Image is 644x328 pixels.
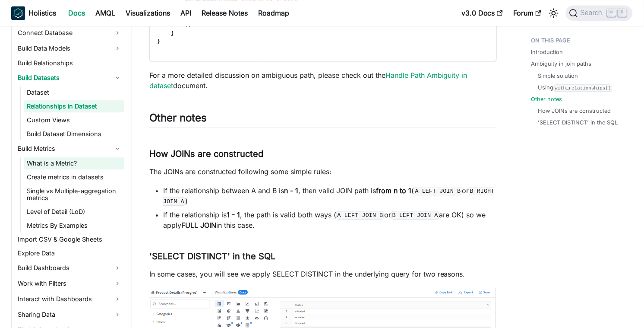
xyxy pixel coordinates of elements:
[24,206,124,218] a: Level of Detail (LoD)
[15,308,124,322] a: Sharing Data
[227,210,240,219] strong: 1 - 1
[24,185,124,204] a: Single vs Multiple-aggregation metrics
[149,111,497,128] h2: Other notes
[15,57,124,69] a: Build Relationships
[90,6,120,20] a: AMQL
[171,29,174,36] span: }
[24,114,124,126] a: Custom Views
[15,71,124,85] a: Build Datasets
[11,6,56,20] a: HolisticsHolistics
[181,221,216,229] strong: FULL JOIN
[15,247,124,259] a: Explore Data
[120,6,175,20] a: Visualizations
[149,166,497,177] p: The JOINs are constructed following some simple rules:
[175,6,196,20] a: API
[253,6,294,20] a: Roadmap
[538,83,612,92] a: Usingwith_relationships()
[578,9,608,17] span: Search
[149,269,497,279] p: In some cases, you will see we apply SELECT DISTINCT in the underlying query for two reasons.
[15,41,124,55] a: Build Data Models
[188,21,192,27] span: ;
[24,220,124,232] a: Metrics By Examples
[157,38,160,44] span: }
[24,157,124,169] a: What is a Metric?
[531,60,592,68] a: Ambiguity in join paths
[15,261,124,275] a: Build Dashboards
[284,186,298,195] strong: n - 1
[336,211,384,220] code: A LEFT JOIN B
[15,277,124,290] a: Work with Filters
[185,21,188,27] span: ;
[149,149,497,159] h3: How JOINs are constructed
[15,26,124,40] a: Connect Database
[28,8,56,18] b: Holistics
[24,171,124,183] a: Create metrics in datasets
[149,70,497,91] p: For a more detailed discussion on ambiguous path, please check out the document.
[508,6,546,20] a: Forum
[15,233,124,245] a: Import CSV & Google Sheets
[376,186,411,195] strong: from n to 1
[566,5,633,21] button: Search (Command+K)
[15,142,124,156] a: Build Metrics
[618,9,627,16] kbd: K
[24,100,124,112] a: Relationships in Dataset
[391,211,439,220] code: B LEFT JOIN A
[63,6,90,20] a: Docs
[414,187,462,195] code: A LEFT JOIN B
[538,72,578,80] a: Simple solution
[24,128,124,140] a: Build Dataset Dimensions
[3,26,132,328] nav: Docs sidebar
[163,210,497,230] li: If the relationship is , the path is valid both ways ( or are OK) so we apply in this case.
[163,185,497,206] li: If the relationship between A and B is , then valid JOIN path is ( or )
[163,187,495,206] code: B RIGHT JOIN A
[538,118,618,127] a: 'SELECT DISTINCT' in the SQL
[531,95,562,103] a: Other notes
[607,9,616,16] kbd: ⌘
[196,6,253,20] a: Release Notes
[456,6,508,20] a: v3.0 Docs
[24,86,124,99] a: Dataset
[538,107,611,115] a: How JOINs are constructed
[547,6,561,20] button: Switch between dark and light mode (currently light mode)
[531,48,563,56] a: Introduction
[11,6,25,20] img: Holistics
[149,251,497,262] h3: 'SELECT DISTINCT' in the SQL
[149,71,467,90] a: Handle Path Ambiguity in dataset
[15,292,124,306] a: Interact with Dashboards
[554,84,612,92] code: with_relationships()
